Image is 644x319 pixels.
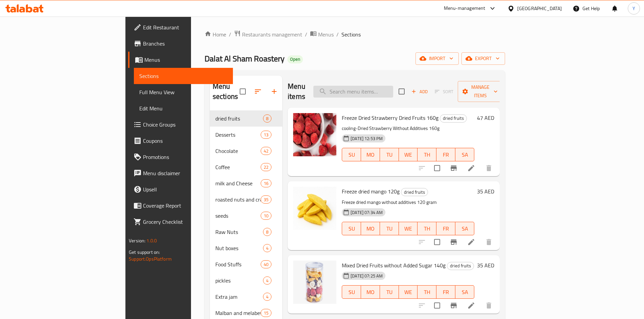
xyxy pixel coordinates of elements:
[447,262,474,270] span: dried fruits
[250,83,266,100] span: Sort sections
[210,289,282,305] div: Extra jam4
[134,100,233,116] a: Edit Menu
[318,30,334,38] span: Menus
[401,188,428,196] span: dried fruits
[380,148,399,161] button: TU
[430,298,444,313] span: Select to update
[430,161,444,175] span: Select to update
[215,293,263,301] div: Extra jam
[134,84,233,100] a: Full Menu View
[242,30,302,38] span: Restaurants management
[261,179,271,187] div: items
[342,260,446,270] span: Mixed Dried Fruits without Added Sugar 140g
[477,261,494,270] h6: 35 AED
[401,188,428,196] div: dried fruits
[345,224,358,234] span: SU
[215,163,261,171] span: Coffee
[215,212,261,220] span: seeds
[210,143,282,159] div: Chocolate42
[342,113,438,123] span: Freeze Dried Strawberry Dried Fruits 160g
[263,294,271,300] span: 4
[215,228,263,236] span: Raw Nuts
[446,297,462,314] button: Branch-specific-item
[261,261,271,268] span: 40
[210,191,282,208] div: roasted nuts and crackers35
[139,72,228,80] span: Sections
[263,245,271,251] span: 4
[205,51,285,66] span: Dalat Al Sham Roastery
[263,114,271,123] div: items
[134,68,233,84] a: Sections
[458,81,503,102] button: Manage items
[263,115,271,122] span: 8
[215,179,261,187] span: milk and Cheese
[210,208,282,224] div: seeds10
[210,110,282,127] div: dried fruits8
[477,187,494,196] h6: 35 AED
[399,285,418,299] button: WE
[458,150,472,160] span: SA
[215,131,261,139] span: Desserts
[361,285,380,299] button: MO
[236,84,250,99] span: Select all sections
[143,185,228,193] span: Upsell
[143,137,228,145] span: Coupons
[481,297,497,314] button: delete
[345,150,358,160] span: SU
[458,224,472,234] span: SA
[458,287,472,297] span: SA
[128,19,233,35] a: Edit Restaurant
[336,30,339,38] li: /
[440,114,467,122] span: dried fruits
[261,196,271,203] span: 35
[128,52,233,68] a: Menus
[402,287,415,297] span: WE
[455,222,474,235] button: SA
[463,83,498,100] span: Manage items
[261,309,271,317] div: items
[263,229,271,235] span: 8
[430,86,458,97] span: Select section first
[143,121,228,129] span: Choice Groups
[380,222,399,235] button: TU
[467,238,475,246] a: Edit menu item
[215,147,261,155] div: Chocolate
[467,301,475,310] a: Edit menu item
[348,209,385,216] span: [DATE] 07:34 AM
[287,56,303,62] span: Open
[402,224,415,234] span: WE
[361,222,380,235] button: MO
[215,114,263,123] div: dried fruits
[293,187,336,230] img: Freeze dried mango 120g
[446,234,462,250] button: Branch-specific-item
[481,234,497,250] button: delete
[210,272,282,289] div: pickles4
[210,224,282,240] div: Raw Nuts8
[410,88,429,96] span: Add
[263,293,271,301] div: items
[215,309,261,317] div: Malban and melabes
[128,149,233,165] a: Promotions
[439,224,453,234] span: FR
[128,214,233,230] a: Grocery Checklist
[210,159,282,175] div: Coffee22
[210,256,282,272] div: Food Stuffs40
[261,147,271,155] div: items
[261,180,271,187] span: 16
[418,148,436,161] button: TH
[342,222,361,235] button: SU
[261,131,271,139] div: items
[364,224,377,234] span: MO
[467,164,475,172] a: Edit menu item
[129,236,145,245] span: Version:
[342,285,361,299] button: SU
[420,224,434,234] span: TH
[261,148,271,154] span: 42
[143,169,228,177] span: Menu disclaimer
[261,164,271,170] span: 22
[439,287,453,297] span: FR
[293,113,336,156] img: Freeze Dried Strawberry Dried Fruits 160g
[139,88,228,96] span: Full Menu View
